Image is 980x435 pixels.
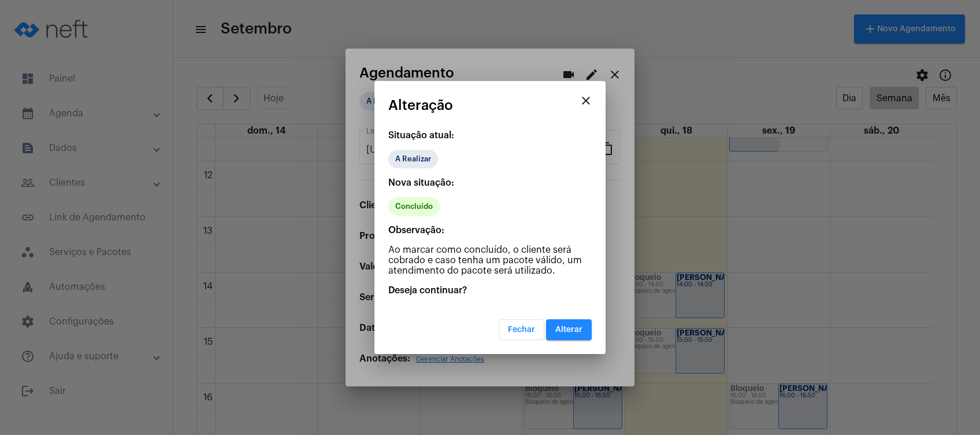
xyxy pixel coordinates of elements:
[579,94,593,108] mat-icon: close
[546,319,592,340] button: Alterar
[388,245,592,276] p: Ao marcar como concluído, o cliente será cobrado e caso tenha um pacote válido, um atendimento do...
[388,197,440,216] mat-chip: Concluído
[388,178,592,188] p: Nova situação:
[388,225,592,235] p: Observação:
[508,326,535,334] span: Fechar
[388,285,592,296] p: Deseja continuar?
[555,326,582,334] span: Alterar
[388,98,453,113] span: Alteração
[499,319,544,340] button: Fechar
[388,150,438,168] mat-chip: A Realizar
[388,130,592,141] p: Situação atual:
